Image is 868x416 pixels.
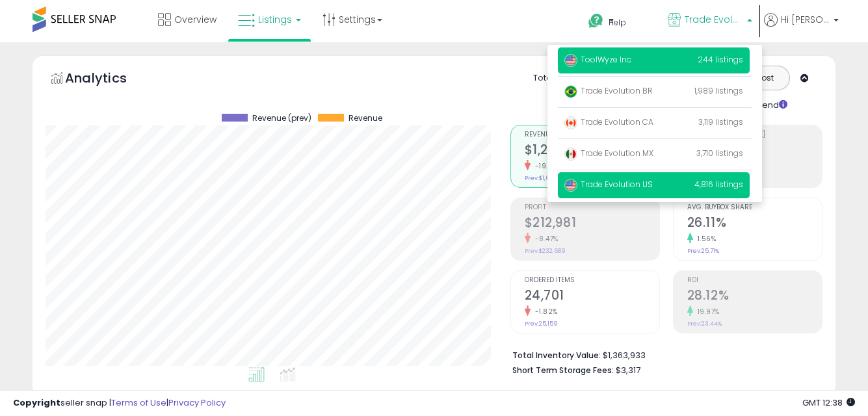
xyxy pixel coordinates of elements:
span: Trade Evolution CA [564,116,653,127]
strong: Copyright [13,396,60,409]
small: Prev: $232,689 [525,247,566,255]
img: mexico.png [564,148,577,161]
small: Prev: 23.44% [687,320,722,328]
span: ToolWyze Inc [564,54,631,65]
span: Revenue [525,131,659,138]
h2: 28.12% [687,288,822,305]
a: Terms of Use [111,396,166,409]
img: usa.png [564,54,577,67]
span: 244 listings [698,54,743,65]
a: Privacy Policy [168,396,226,409]
div: Totals For [533,72,584,84]
span: Trade Evolution US [685,13,743,26]
span: 1,989 listings [694,85,743,96]
small: Prev: 25.71% [687,247,719,255]
span: 3,119 listings [698,116,743,127]
small: Prev: $1,604,275 [525,174,569,182]
li: $1,363,933 [512,346,813,362]
span: Listings [258,13,292,26]
span: 4,816 listings [694,179,743,190]
a: Help [578,3,656,42]
b: Total Inventory Value: [512,350,601,361]
span: Help [609,17,626,28]
span: Revenue (prev) [252,114,311,123]
small: -8.47% [531,234,559,244]
span: Trade Evolution BR [564,85,653,96]
small: 19.97% [693,307,720,317]
h2: $1,284,930 [525,142,659,160]
span: Trade Evolution MX [564,148,653,159]
span: Overview [174,13,217,26]
img: brazil.png [564,85,577,98]
img: usa.png [564,179,577,192]
span: $3,317 [616,364,640,376]
h2: 24,701 [525,288,659,305]
b: Short Term Storage Fees: [512,365,614,376]
small: Prev: 25,159 [525,320,558,328]
span: Avg. Buybox Share [687,204,822,211]
span: Trade Evolution US [564,179,653,190]
a: Hi [PERSON_NAME] [764,13,839,42]
small: -1.82% [531,307,558,317]
span: Hi [PERSON_NAME] [781,13,830,26]
h2: $212,981 [525,215,659,233]
span: Ordered Items [525,277,659,284]
small: -19.91% [531,161,560,171]
span: 2025-08-16 12:38 GMT [802,396,855,409]
small: 1.56% [693,234,717,244]
h5: Analytics [65,69,152,90]
span: Revenue [349,114,382,123]
span: 3,710 listings [696,148,743,159]
i: Get Help [588,13,604,29]
h2: 26.11% [687,215,822,233]
img: canada.png [564,116,577,129]
div: seller snap | | [13,397,226,409]
span: ROI [687,277,822,284]
span: Profit [525,204,659,211]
